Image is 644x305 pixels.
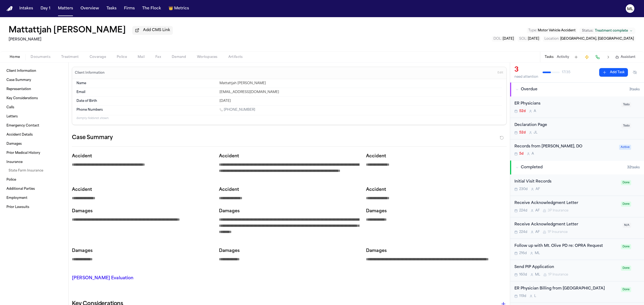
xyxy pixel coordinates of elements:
button: Edit SOL: 2026-12-17 [518,36,541,42]
div: Receive Acknowledgment Letter [514,200,618,206]
button: Create Immediate Task [583,53,591,61]
div: Open task: Receive Acknowledgment Letter [510,196,644,217]
span: Add CMS Link [143,28,170,33]
div: need attention [514,75,538,79]
button: Add Task [599,68,628,77]
div: Follow up with Mt. Olive PD re: OPRA Request [514,243,618,249]
span: Location : [544,37,559,40]
span: Done [621,202,631,207]
button: Overview [78,4,101,13]
a: Intakes [17,4,35,13]
a: crownMetrics [166,4,191,13]
span: Phone Numbers [76,108,103,112]
a: Emergency Contact [4,121,64,130]
div: Open task: Initial Visit Records [510,174,644,196]
span: 3P Insurance [548,209,568,213]
button: Day 1 [38,4,53,13]
button: Activity [557,55,569,59]
button: Tasks [104,4,119,13]
span: Assistant [621,55,635,59]
span: 1P Insurance [548,230,568,234]
a: Employment [4,194,64,202]
div: Initial Visit Records [514,179,618,185]
a: Home [6,6,13,11]
span: A F [535,230,540,234]
span: L [534,294,536,298]
span: 1P Insurance [548,273,568,277]
span: Done [621,244,631,249]
a: Key Considerations [4,94,64,103]
div: Receive Acknowledgment Letter [514,222,619,228]
button: Completed32tasks [510,161,644,174]
span: Done [621,180,631,185]
button: Matters [56,4,75,13]
span: 224d [519,209,527,213]
span: 230d [519,187,528,191]
button: Edit DOL: 2024-12-17 [492,36,515,42]
div: Open task: Receive Acknowledgment Letter [510,217,644,239]
div: ER Physician Billing from [GEOGRAPHIC_DATA] [514,286,618,292]
div: Declaration Page [514,122,618,128]
button: Edit matter name [9,26,126,35]
span: Police [117,55,127,59]
span: Treatment [61,55,79,59]
span: M L [535,251,540,255]
span: A [534,109,536,113]
p: Accident [366,187,507,193]
span: Workspaces [197,55,218,59]
div: ER Physicians [514,101,618,107]
div: Open task: Send PIP Application [510,260,644,281]
a: Prior Lawsuits [4,203,64,211]
span: [GEOGRAPHIC_DATA], [GEOGRAPHIC_DATA] [560,37,634,40]
span: M L [535,273,540,277]
a: Additional Parties [4,185,64,193]
button: Assistant [615,55,635,59]
span: J L [534,131,537,135]
div: Send PIP Application [514,264,618,270]
p: Accident [72,153,213,159]
div: Open task: ER Physicians [510,96,644,118]
a: Case Summary [4,76,64,84]
a: Police [4,176,64,184]
span: Status: [582,29,593,33]
a: Calls [4,103,64,112]
a: Damages [4,140,64,148]
span: Completed [521,165,543,170]
p: Damages [219,248,360,254]
p: Accident [219,153,360,159]
span: 32 task s [627,165,640,170]
h2: [PERSON_NAME] [9,36,173,43]
a: Insurance [4,158,64,166]
a: The Flock [140,4,163,13]
span: Motor Vehicle Accident [538,29,576,32]
img: Finch Logo [6,6,13,11]
p: Accident [72,187,213,193]
p: [PERSON_NAME] Evaluation [72,275,213,281]
span: Fax [155,55,161,59]
h3: Client Information [74,71,106,75]
span: Type : [528,29,537,32]
p: 8 empty fields not shown. [76,116,502,120]
span: 160d [519,273,527,277]
div: Open task: Declaration Page [510,118,644,139]
button: Add CMS Link [132,26,173,35]
p: Damages [219,208,360,214]
a: Accident Details [4,131,64,139]
p: Damages [72,208,213,214]
a: Firms [122,4,137,13]
div: 3 [514,66,538,74]
span: Demand [172,55,186,59]
span: 5d [519,152,524,156]
div: Open task: Follow up with Mt. Olive PD re: OPRA Request [510,239,644,260]
div: Mattattjah [PERSON_NAME] [219,81,502,85]
p: Damages [366,208,507,214]
button: Tasks [545,55,554,59]
span: Todo [621,123,631,128]
span: Home [10,55,20,59]
span: Edit [497,71,503,75]
span: SOL : [519,37,527,40]
p: Damages [366,248,507,254]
